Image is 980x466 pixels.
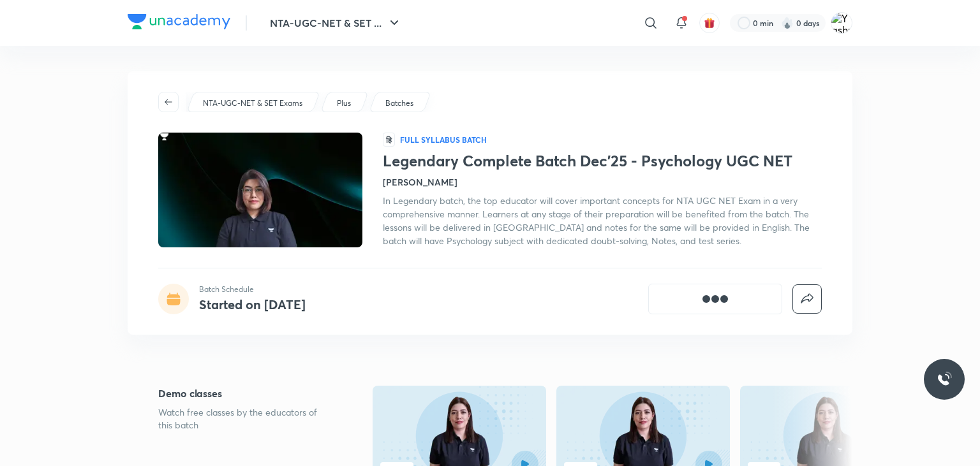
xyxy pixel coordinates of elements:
[385,98,413,109] p: Batches
[699,13,720,33] button: avatar
[648,284,782,314] button: [object Object]
[128,14,230,29] img: Company Logo
[335,98,353,109] a: Plus
[201,98,305,109] a: NTA-UGC-NET & SET Exams
[704,17,715,29] img: avatar
[199,296,306,313] h4: Started on [DATE]
[383,175,457,189] h4: [PERSON_NAME]
[383,133,395,147] span: हि
[383,194,810,247] span: In Legendary batch, the top educator will cover important concepts for NTA UGC NET Exam in a very...
[831,12,852,34] img: Yashraj Jat
[400,135,487,145] p: Full Syllabus Batch
[158,406,332,432] p: Watch free classes by the educators of this batch
[937,372,952,387] img: ttu
[156,131,364,249] img: Thumbnail
[158,386,332,401] h5: Demo classes
[203,98,302,109] p: NTA-UGC-NET & SET Exams
[781,17,794,29] img: streak
[262,10,410,36] button: NTA-UGC-NET & SET ...
[128,14,230,33] a: Company Logo
[383,98,416,109] a: Batches
[383,152,822,170] h1: Legendary Complete Batch Dec'25 - Psychology UGC NET
[337,98,351,109] p: Plus
[199,284,306,295] p: Batch Schedule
